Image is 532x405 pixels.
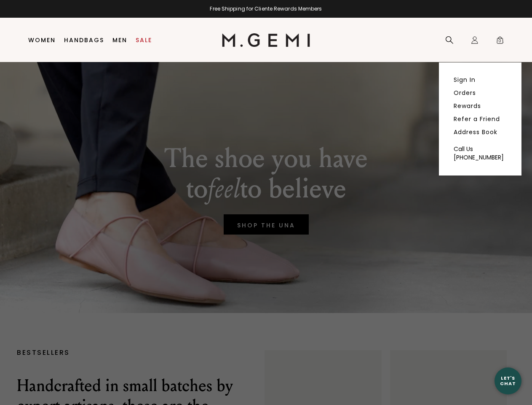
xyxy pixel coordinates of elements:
a: Women [28,37,56,43]
span: 0 [496,38,504,46]
a: Men [112,37,127,43]
a: Rewards [454,102,481,110]
div: Let's Chat [495,375,521,386]
a: Sale [136,37,152,43]
div: Call Us [454,145,507,153]
a: Sign In [454,76,476,84]
a: Call Us [PHONE_NUMBER] [454,145,507,162]
div: [PHONE_NUMBER] [454,153,507,162]
img: M.Gemi [222,33,310,47]
a: Handbags [64,37,104,43]
a: Refer a Friend [454,115,500,123]
a: Address Book [454,128,497,136]
a: Orders [454,89,476,97]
